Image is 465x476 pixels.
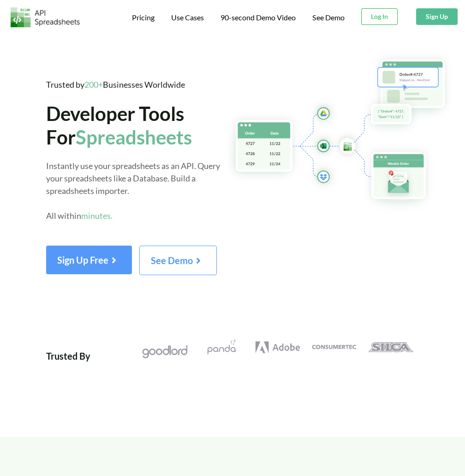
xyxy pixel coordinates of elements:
[311,340,357,355] img: Consumertec Logo
[46,102,192,148] span: Developer Tools For
[46,340,90,363] div: Trusted By
[361,8,398,25] button: Log In
[81,211,113,221] span: minutes.
[199,340,244,355] img: Pandazzz Logo
[368,340,413,355] img: Silca Logo
[221,14,296,21] span: 90-second Demo Video
[137,340,193,359] a: Goodlord Logo
[11,7,80,27] img: Logo.png
[76,126,192,149] span: Spreadsheets
[223,51,465,214] img: Hero Spreadsheet Flow
[139,246,217,275] button: See Demo
[250,340,306,355] a: Adobe Logo
[151,255,205,266] span: See Demo
[142,344,187,359] img: Goodlord Logo
[312,13,345,23] a: See Demo
[132,13,155,22] span: Pricing
[139,258,217,266] a: See Demo
[416,8,458,25] button: Sign Up
[306,340,362,355] a: Consumertec Logo
[363,340,419,355] a: Silca Logo
[171,13,204,22] span: Use Cases
[46,79,185,90] span: Trusted by Businesses Worldwide
[46,161,220,221] span: Instantly use your spreadsheets as an API. Query your spreadsheets like a Database. Build a sprea...
[193,340,249,355] a: Pandazzz Logo
[255,340,300,355] img: Adobe Logo
[84,79,103,90] span: 200+
[46,246,132,274] button: Sign Up Free
[57,254,121,265] span: Sign Up Free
